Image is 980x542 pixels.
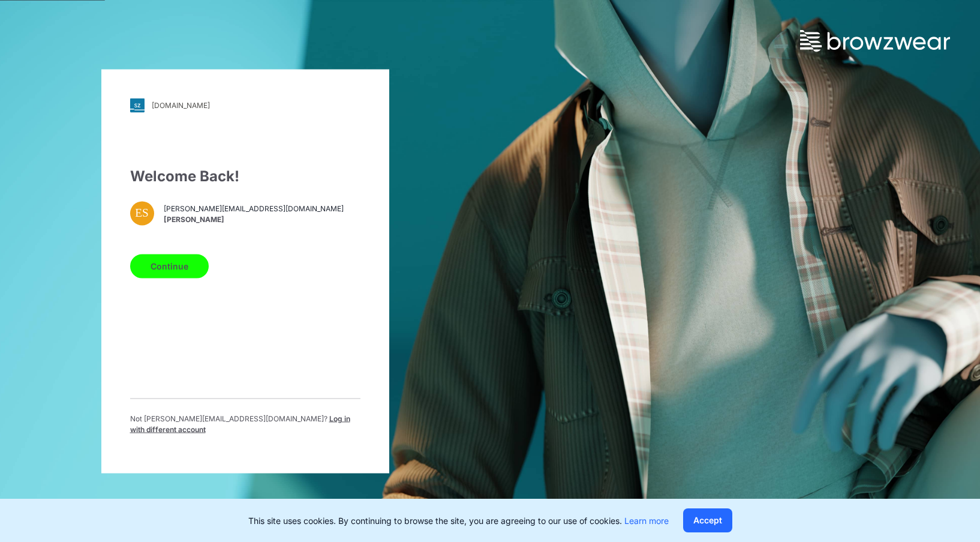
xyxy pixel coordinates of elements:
[130,254,209,278] button: Continue
[164,203,344,214] span: [PERSON_NAME][EMAIL_ADDRESS][DOMAIN_NAME]
[624,516,669,526] a: Learn more
[130,98,145,112] img: svg+xml;base64,PHN2ZyB3aWR0aD0iMjgiIGhlaWdodD0iMjgiIHZpZXdCb3g9IjAgMCAyOCAyOCIgZmlsbD0ibm9uZSIgeG...
[130,165,360,187] div: Welcome Back!
[248,514,669,527] p: This site uses cookies. By continuing to browse the site, you are agreeing to our use of cookies.
[152,101,210,110] div: [DOMAIN_NAME]
[130,201,154,225] div: ES
[130,413,360,435] p: Not [PERSON_NAME][EMAIL_ADDRESS][DOMAIN_NAME] ?
[683,508,732,532] button: Accept
[130,98,360,112] a: [DOMAIN_NAME]
[800,30,950,52] img: browzwear-logo.73288ffb.svg
[164,214,344,225] span: [PERSON_NAME]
